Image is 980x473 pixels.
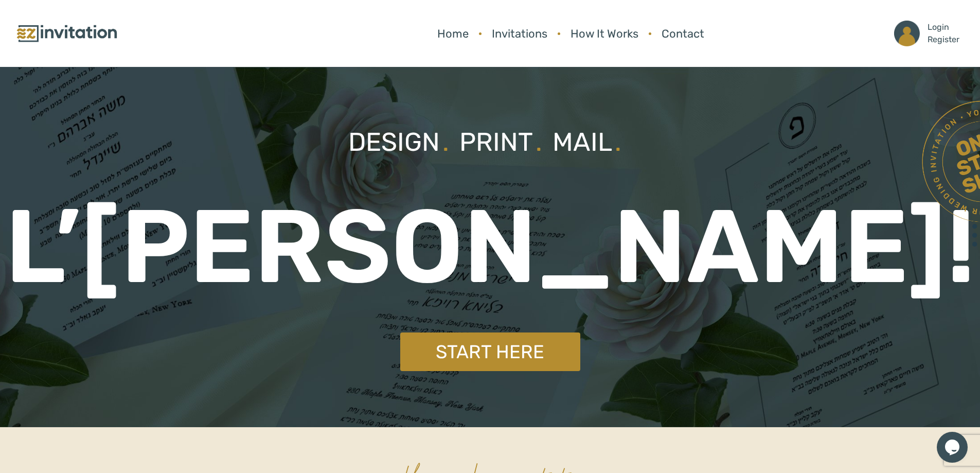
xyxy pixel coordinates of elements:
[536,127,542,157] span: .
[928,21,959,46] p: Login Register
[565,20,644,47] a: How It Works
[889,15,965,51] a: LoginRegister
[432,20,474,47] a: Home
[656,20,709,47] a: Contact
[5,170,975,324] p: L’[PERSON_NAME]!
[937,432,970,463] iframe: chat widget
[15,23,118,45] img: logo.png
[442,127,449,157] span: .
[400,332,580,371] a: Start Here
[615,127,621,157] span: .
[487,20,553,47] a: Invitations
[894,21,920,46] img: ico_account.png
[348,123,632,162] p: Design Print Mail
